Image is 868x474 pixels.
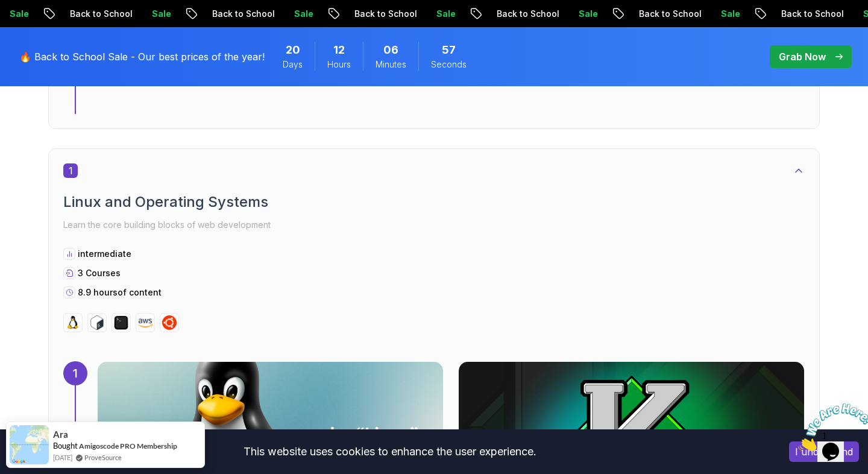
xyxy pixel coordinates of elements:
[424,8,463,20] p: Sale
[627,8,709,20] p: Back to School
[5,5,80,52] img: Chat attention grabber
[53,452,72,463] span: [DATE]
[769,8,851,20] p: Back to School
[485,8,567,20] p: Back to School
[779,49,826,64] p: Grab Now
[78,286,162,299] p: 8.9 hours of content
[63,192,805,212] h2: Linux and Operating Systems
[376,58,406,71] span: Minutes
[333,42,345,58] span: 12 Hours
[84,452,122,463] a: ProveSource
[138,315,153,330] img: aws logo
[63,361,87,385] div: 1
[431,58,467,71] span: Seconds
[789,441,859,462] button: Accept cookies
[283,58,303,71] span: Days
[78,268,121,278] span: 3 Courses
[10,425,49,464] img: provesource social proof notification image
[709,8,747,20] p: Sale
[327,58,351,71] span: Hours
[200,8,282,20] p: Back to School
[63,163,78,178] span: 1
[79,441,177,450] a: Amigoscode PRO Membership
[286,42,300,58] span: 20 Days
[282,8,321,20] p: Sale
[66,315,80,330] img: linux logo
[78,248,131,260] p: intermediate
[383,42,398,58] span: 6 Minutes
[5,5,10,15] span: 1
[53,441,78,450] span: Bought
[58,8,140,20] p: Back to School
[567,8,605,20] p: Sale
[53,429,68,440] span: Ara
[63,216,805,233] p: Learn the core building blocks of web development
[162,315,177,330] img: ubuntu logo
[114,315,128,330] img: terminal logo
[19,49,265,64] p: 🔥 Back to School Sale - Our best prices of the year!
[9,438,771,465] div: This website uses cookies to enhance the user experience.
[140,8,178,20] p: Sale
[442,42,456,58] span: 57 Seconds
[793,399,868,456] iframe: chat widget
[90,315,104,330] img: bash logo
[342,8,424,20] p: Back to School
